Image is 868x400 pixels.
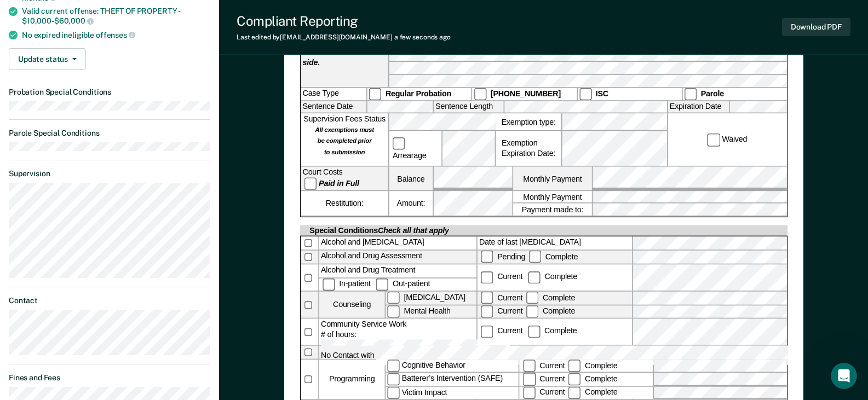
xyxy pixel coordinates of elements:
[513,191,592,203] label: Monthly Payment
[377,226,449,235] span: Check all that apply
[433,101,503,113] label: Sentence Length
[477,236,631,250] label: Date of last [MEDICAL_DATA]
[528,251,541,263] input: Complete
[323,278,335,291] input: In-patient
[595,89,608,98] strong: ISC
[526,327,578,335] div: Complete
[528,271,541,284] input: Complete
[308,225,451,236] div: Special Conditions
[319,236,476,250] div: Alcohol and [MEDICAL_DATA]
[301,191,388,216] div: Restitution:
[9,373,210,382] dt: Fines and Fees
[9,48,86,70] button: Update status
[315,126,373,156] strong: All exemptions must be completed prior to submission
[387,305,400,318] input: Mental Health
[523,360,536,372] input: Current
[302,36,374,67] strong: See additional offenses on reverse side.
[579,88,591,100] input: ISC
[386,386,519,399] label: Victim Impact
[496,131,561,166] div: Exemption Expiration Date:
[496,114,561,130] label: Exemption type:
[513,204,592,216] label: Payment made to:
[9,169,210,178] dt: Supervision
[385,89,451,98] strong: Regular Probation
[392,137,405,150] input: Arrearage
[479,273,524,281] label: Current
[389,191,433,216] label: Amount:
[390,137,439,160] label: Arrearage
[386,292,476,304] label: [MEDICAL_DATA]
[304,178,317,190] input: Paid in Full
[684,88,697,100] input: Parole
[394,33,451,41] span: a few seconds ago
[521,388,567,397] label: Current
[523,373,536,386] input: Current
[374,280,432,288] label: Out-patient
[479,293,524,302] label: Current
[237,13,451,29] div: Compliant Reporting
[490,89,560,98] strong: [PHONE_NUMBER]
[376,346,795,366] input: No Contact with
[527,326,540,338] input: Complete
[237,33,451,41] div: Last edited by [EMAIL_ADDRESS][DOMAIN_NAME]
[523,386,536,399] input: Current
[301,114,388,166] div: Supervision Fees Status
[22,16,94,25] span: $10,000-$60,000
[481,292,493,304] input: Current
[708,134,720,146] input: Waived
[526,273,579,281] label: Complete
[301,101,366,113] label: Sentence Date
[301,167,388,190] div: Court Costs
[387,292,400,304] input: [MEDICAL_DATA]
[319,251,476,264] div: Alcohol and Drug Assessment
[387,373,400,386] input: Batterer’s Intervention (SAFE)
[481,326,493,338] input: Current
[481,251,493,263] input: Pending
[526,305,538,318] input: Complete
[526,292,538,304] input: Complete
[22,7,210,25] div: Valid current offense: THEFT OF PROPERTY -
[831,363,857,389] iframe: Intercom live chat
[387,360,400,372] input: Cognitive Behavior
[376,278,388,291] input: Out-patient
[668,101,729,113] label: Expiration Date
[566,388,619,397] label: Complete
[386,373,519,386] label: Batterer’s Intervention (SAFE)
[96,31,135,39] span: offenses
[524,306,577,315] label: Complete
[319,264,476,277] div: Alcohol and Drug Treatment
[481,305,493,318] input: Current
[782,18,850,36] button: Download PDF
[387,386,400,399] input: Victim Impact
[319,179,359,188] strong: Paid in Full
[9,88,210,97] dt: Probation Special Conditions
[301,88,366,100] div: Case Type
[513,167,592,190] label: Monthly Payment
[9,296,210,305] dt: Contact
[521,374,567,383] label: Current
[479,252,526,260] label: Pending
[386,305,476,318] label: Mental Health
[369,88,381,100] input: Regular Probation
[22,30,210,40] div: No expired ineligible
[568,360,580,372] input: Complete
[321,280,375,288] label: In-patient
[568,386,580,399] input: Complete
[479,306,524,315] label: Current
[705,134,749,146] label: Waived
[481,271,493,284] input: Current
[479,327,524,335] label: Current
[566,374,619,383] label: Complete
[700,89,723,98] strong: Parole
[386,360,519,372] label: Cognitive Behavior
[389,167,433,190] label: Balance
[319,292,384,318] div: Counseling
[301,24,388,87] div: Conviction Offenses
[566,361,619,370] label: Complete
[524,293,577,302] label: Complete
[9,129,210,138] dt: Parole Special Conditions
[319,318,476,345] div: Community Service Work # of hours:
[474,88,486,100] input: [PHONE_NUMBER]
[319,360,384,399] div: Programming
[319,346,796,359] label: No Contact with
